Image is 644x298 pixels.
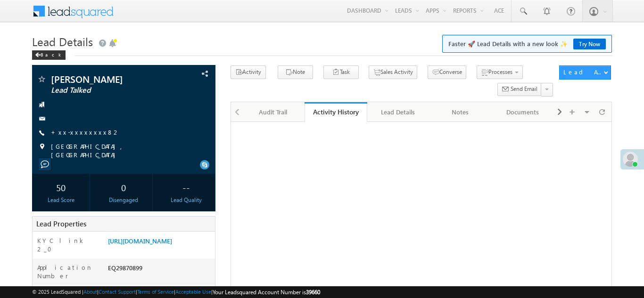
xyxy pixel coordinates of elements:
a: Contact Support [99,289,136,295]
button: Processes [477,65,523,79]
label: KYC link 2_0 [37,236,99,253]
div: Documents [499,106,545,118]
div: Audit Trail [250,106,296,118]
div: Lead Actions [563,68,603,76]
a: +xx-xxxxxxxx82 [51,128,120,136]
div: Lead Details [375,106,421,118]
a: Terms of Service [137,289,174,295]
button: Lead Actions [559,65,611,80]
button: Activity [231,65,266,79]
a: About [83,289,97,295]
div: Notes [437,106,483,118]
a: Notes [429,102,492,122]
a: Acceptable Use [175,289,211,295]
button: Task [323,65,359,79]
div: Lead Score [34,196,87,204]
div: EQ29870899 [106,263,215,276]
a: Try Now [573,39,606,49]
span: Lead Properties [36,219,86,228]
a: Audit Trail [242,102,305,122]
span: [PERSON_NAME] [51,74,164,84]
div: 50 [34,178,87,196]
span: 39660 [306,289,320,296]
span: Processes [488,68,512,75]
span: Lead Talked [51,86,164,95]
div: Disengaged [97,196,150,204]
label: Application Number [37,263,99,280]
a: [URL][DOMAIN_NAME] [108,237,172,245]
a: Documents [492,102,554,122]
span: Lead Details [32,34,93,49]
div: 0 [97,178,150,196]
button: Sales Activity [369,65,417,79]
span: Your Leadsquared Account Number is [213,289,320,296]
button: Converse [428,65,466,79]
div: Activity History [312,107,360,116]
div: Back [32,50,66,60]
a: Activity History [305,102,367,122]
span: © 2025 LeadSquared | | | | | [32,288,320,297]
a: Back [32,50,70,58]
button: Note [278,65,313,79]
span: Send Email [511,85,537,93]
div: Lead Quality [160,196,213,204]
button: Send Email [497,83,542,97]
span: [GEOGRAPHIC_DATA], [GEOGRAPHIC_DATA] [51,142,198,159]
div: -- [160,178,213,196]
a: Lead Details [367,102,429,122]
span: Faster 🚀 Lead Details with a new look ✨ [448,39,606,48]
